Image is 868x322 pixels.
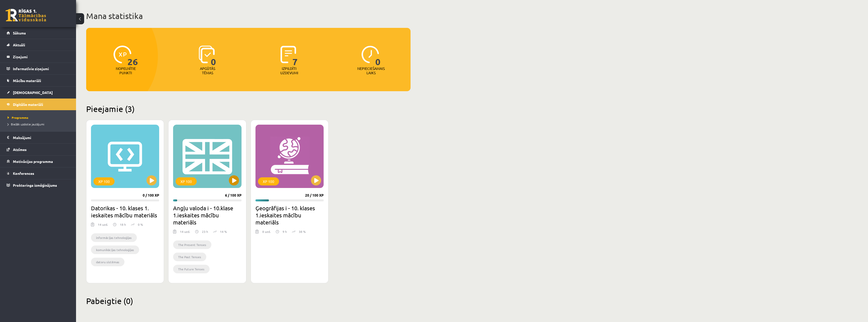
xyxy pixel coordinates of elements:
[279,66,299,75] p: Izpildīti uzdevumi
[258,177,279,185] div: XP 100
[7,27,70,39] a: Sākums
[262,229,271,237] div: 8 uzd.
[13,31,26,35] span: Sākums
[138,222,143,227] p: 0 %
[91,204,159,219] h2: Datorikas - 10. klases 1. ieskaites mācību materiāls
[7,144,70,155] a: Atzīmes
[7,132,70,143] a: Maksājumi
[199,46,215,63] img: icon-learned-topics-4a711ccc23c960034f471b6e78daf4a3bad4a20eaf4de84257b87e66633f6470.svg
[120,222,126,227] p: 18 h
[7,87,70,98] a: [DEMOGRAPHIC_DATA]
[13,90,53,95] span: [DEMOGRAPHIC_DATA]
[7,63,70,74] a: Informatīvie ziņojumi
[13,102,43,107] span: Digitālie materiāli
[13,159,53,164] span: Motivācijas programma
[13,51,70,63] legend: Ziņojumi
[7,51,70,63] a: Ziņojumi
[361,46,379,63] img: icon-clock-7be60019b62300814b6bd22b8e044499b485619524d84068768e800edab66f18.svg
[13,171,34,176] span: Konferences
[13,132,70,143] legend: Maksājumi
[357,66,385,75] p: Nepieciešamais laiks
[283,229,287,234] p: 9 h
[375,46,381,66] span: 0
[13,183,57,187] span: Proktoringa izmēģinājums
[91,258,124,266] li: datoru sistēmas
[7,39,70,51] a: Aktuāli
[13,78,41,83] span: Mācību materiāli
[220,229,227,234] p: 14 %
[98,222,108,230] div: 14 uzd.
[114,46,131,63] img: icon-xp-0682a9bc20223a9ccc6f5883a126b849a74cddfe5390d2b41b4391c66f2066e7.svg
[7,156,70,167] a: Motivācijas programma
[173,253,206,261] li: The Past Tenses
[198,66,217,75] p: Apgūtās tēmas
[127,46,138,66] span: 26
[8,116,28,120] span: Programma
[180,229,190,237] div: 14 uzd.
[7,167,70,179] a: Konferences
[7,99,70,110] a: Digitālie materiāli
[86,11,411,21] h1: Mana statistika
[281,46,296,63] img: icon-completed-tasks-ad58ae20a441b2904462921112bc710f1caf180af7a3daa7317a5a94f2d26646.svg
[8,115,71,120] a: Programma
[8,122,44,126] span: Biežāk uzdotie jautājumi
[299,229,306,234] p: 38 %
[6,9,46,22] a: Rīgas 1. Tālmācības vidusskola
[176,177,197,185] div: XP 100
[8,122,71,126] a: Biežāk uzdotie jautājumi
[255,204,324,226] h2: Ģeogrāfijas i - 10. klases 1.ieskaites mācību materiāls
[91,233,137,242] li: informācijas tehnoloģijas
[202,229,208,234] p: 23 h
[13,147,27,152] span: Atzīmes
[86,296,411,306] h2: Pabeigtie (0)
[13,63,70,74] legend: Informatīvie ziņojumi
[116,66,136,75] p: Nopelnītie punkti
[173,265,210,273] li: The Future Tenses
[91,245,139,254] li: komunikācijas tehnoloģijas
[94,177,115,185] div: XP 100
[86,104,411,114] h2: Pieejamie (3)
[211,46,216,66] span: 0
[7,75,70,86] a: Mācību materiāli
[7,179,70,191] a: Proktoringa izmēģinājums
[173,240,211,249] li: The Present Tenses
[292,46,298,66] span: 7
[173,204,241,226] h2: Angļu valoda i - 10.klase 1.ieskaites mācību materiāls
[13,43,25,47] span: Aktuāli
